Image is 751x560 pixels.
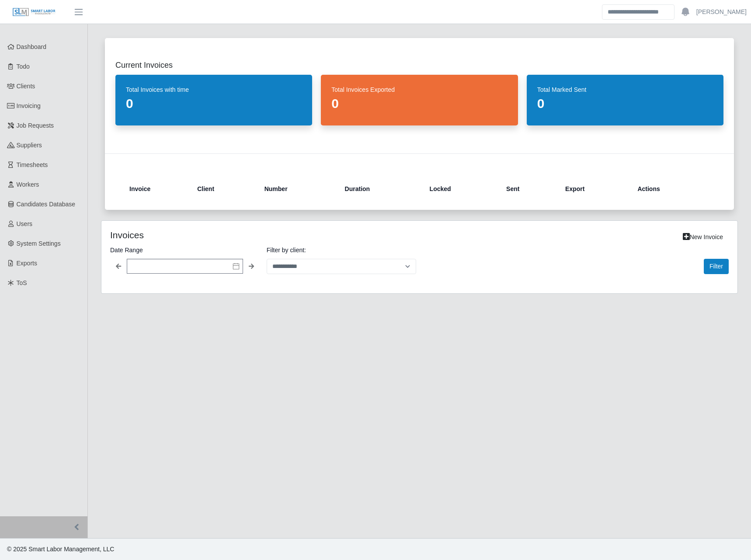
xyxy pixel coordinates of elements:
[17,240,61,247] span: System Settings
[17,43,47,50] span: Dashboard
[17,63,30,70] span: Todo
[267,245,416,255] label: Filter by client:
[537,96,713,111] dd: 0
[17,201,76,208] span: Candidates Database
[12,7,56,17] img: SLM Logo
[126,96,302,111] dd: 0
[602,4,675,20] input: Search
[677,230,729,245] a: New Invoice
[17,122,54,129] span: Job Requests
[423,178,499,199] th: Locked
[126,85,302,94] dt: Total Invoices with time
[115,59,723,71] h2: Current Invoices
[190,178,257,199] th: Client
[17,142,42,149] span: Suppliers
[331,85,507,94] dt: Total Invoices Exported
[17,83,35,90] span: Clients
[630,178,709,199] th: Actions
[17,161,48,168] span: Timesheets
[7,546,114,553] span: © 2025 Smart Labor Management, LLC
[110,230,360,240] h4: Invoices
[17,260,37,267] span: Exports
[17,102,41,109] span: Invoicing
[110,245,260,255] label: Date Range
[696,7,747,17] a: [PERSON_NAME]
[537,85,713,94] dt: Total Marked Sent
[257,178,338,199] th: Number
[129,178,190,199] th: Invoice
[704,259,729,274] button: Filter
[17,279,27,286] span: ToS
[338,178,423,199] th: Duration
[558,178,630,199] th: Export
[17,220,33,227] span: Users
[331,96,507,111] dd: 0
[17,181,39,188] span: Workers
[499,178,558,199] th: Sent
